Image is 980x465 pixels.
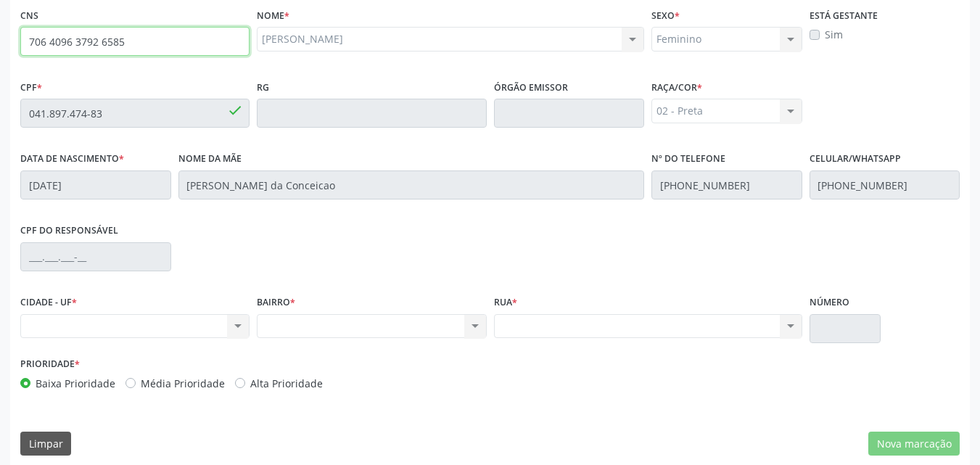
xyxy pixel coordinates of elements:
[20,148,124,170] label: Data de nascimento
[810,4,878,27] label: Está gestante
[825,27,843,42] label: Sim
[651,4,680,27] label: Sexo
[651,148,725,170] label: Nº do Telefone
[36,376,115,391] label: Baixa Prioridade
[651,76,702,99] label: Raça/cor
[20,242,171,271] input: ___.___.___-__
[178,148,242,170] label: Nome da mãe
[20,292,77,314] label: CIDADE - UF
[257,292,295,314] label: BAIRRO
[257,76,269,99] label: RG
[810,292,849,314] label: Número
[227,102,243,118] span: done
[141,376,225,391] label: Média Prioridade
[810,170,960,199] input: (__) _____-_____
[257,4,289,27] label: Nome
[494,292,517,314] label: Rua
[810,148,901,170] label: Celular/WhatsApp
[868,432,960,456] button: Nova marcação
[651,170,802,199] input: (__) _____-_____
[20,4,38,27] label: CNS
[20,353,80,376] label: Prioridade
[250,376,323,391] label: Alta Prioridade
[20,76,42,99] label: CPF
[20,220,118,242] label: CPF do responsável
[494,76,568,99] label: Órgão emissor
[20,170,171,199] input: __/__/____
